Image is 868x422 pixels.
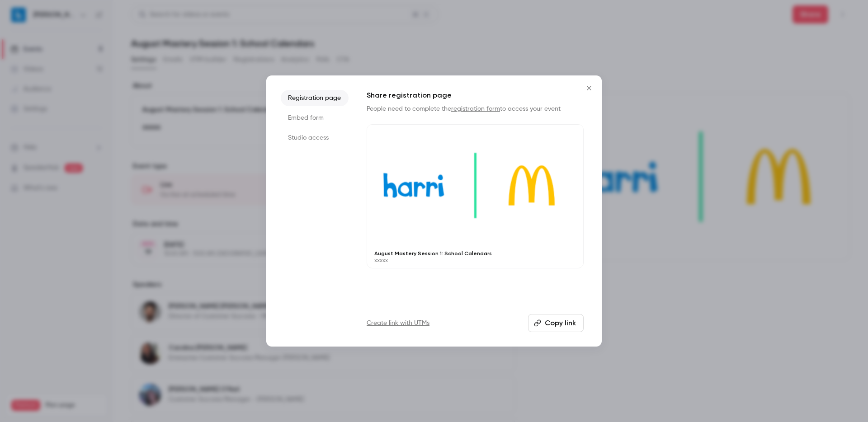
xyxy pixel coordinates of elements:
[451,106,500,112] a: registration form
[367,319,429,328] a: Create link with UTMs
[367,124,584,268] a: August Mastery Session 1: School Calendarsxxxxx
[367,90,584,101] h1: Share registration page
[367,104,584,113] p: People need to complete the to access your event
[374,250,576,257] p: August Mastery Session 1: School Calendars
[281,130,349,146] li: Studio access
[528,314,584,332] button: Copy link
[374,257,576,264] p: xxxxx
[580,79,598,97] button: Close
[281,90,349,106] li: Registration page
[281,110,349,126] li: Embed form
